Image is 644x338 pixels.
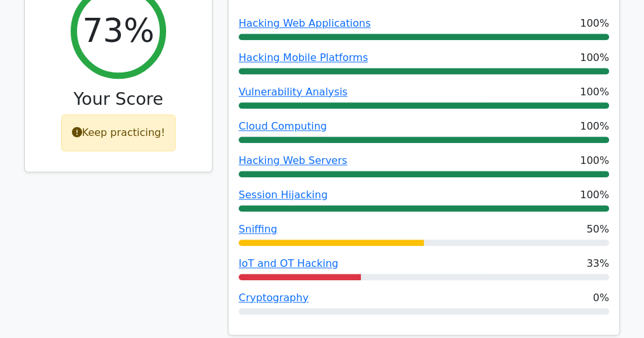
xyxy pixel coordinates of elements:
[35,89,202,109] h3: Your Score
[580,153,609,168] span: 100%
[580,119,609,134] span: 100%
[239,223,277,235] a: Sniffing
[239,257,339,269] a: IoT and OT Hacking
[239,189,328,201] a: Session Hijacking
[82,11,154,50] h2: 73%
[239,292,309,304] a: Cryptography
[239,17,370,29] a: Hacking Web Applications
[580,50,609,65] span: 100%
[580,16,609,31] span: 100%
[586,222,609,237] span: 50%
[580,187,609,203] span: 100%
[586,256,609,271] span: 33%
[239,51,368,64] a: Hacking Mobile Platforms
[61,114,176,151] div: Keep practicing!
[593,290,609,306] span: 0%
[580,84,609,100] span: 100%
[239,154,347,166] a: Hacking Web Servers
[239,86,347,98] a: Vulnerability Analysis
[239,120,327,132] a: Cloud Computing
